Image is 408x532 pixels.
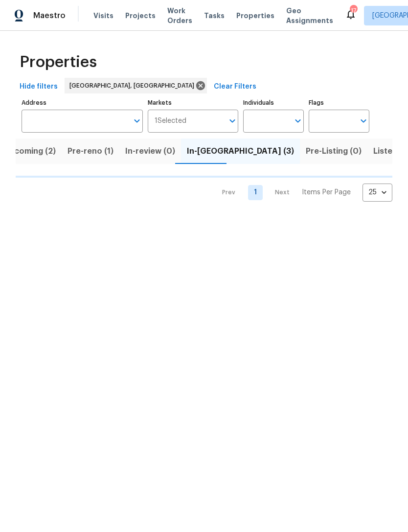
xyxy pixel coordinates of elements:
button: Open [291,114,305,128]
button: Clear Filters [210,78,260,96]
span: Pre-reno (1) [68,144,113,158]
nav: Pagination Navigation [213,184,392,202]
div: [GEOGRAPHIC_DATA], [GEOGRAPHIC_DATA] [65,78,207,93]
span: Properties [20,57,97,67]
button: Hide filters [16,78,62,96]
span: In-[GEOGRAPHIC_DATA] (3) [187,144,294,158]
span: Upcoming (2) [3,144,56,158]
span: [GEOGRAPHIC_DATA], [GEOGRAPHIC_DATA] [69,81,198,91]
span: Projects [125,11,156,21]
div: 17 [350,6,357,16]
span: 1 Selected [155,117,186,125]
span: Clear Filters [214,81,256,93]
span: Geo Assignments [286,6,333,25]
span: Properties [236,11,274,21]
span: In-review (0) [125,144,175,158]
span: Work Orders [167,6,192,25]
span: Tasks [204,12,225,19]
div: 25 [363,180,392,205]
label: Flags [309,100,369,106]
label: Individuals [243,100,304,106]
label: Markets [148,100,239,106]
button: Open [357,114,370,128]
span: Visits [93,11,113,21]
label: Address [22,100,143,106]
a: Goto page 1 [248,185,263,200]
span: Pre-Listing (0) [306,144,362,158]
button: Open [226,114,239,128]
button: Open [130,114,144,128]
span: Maestro [33,11,66,21]
span: Hide filters [20,81,58,93]
p: Items Per Page [302,187,351,197]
